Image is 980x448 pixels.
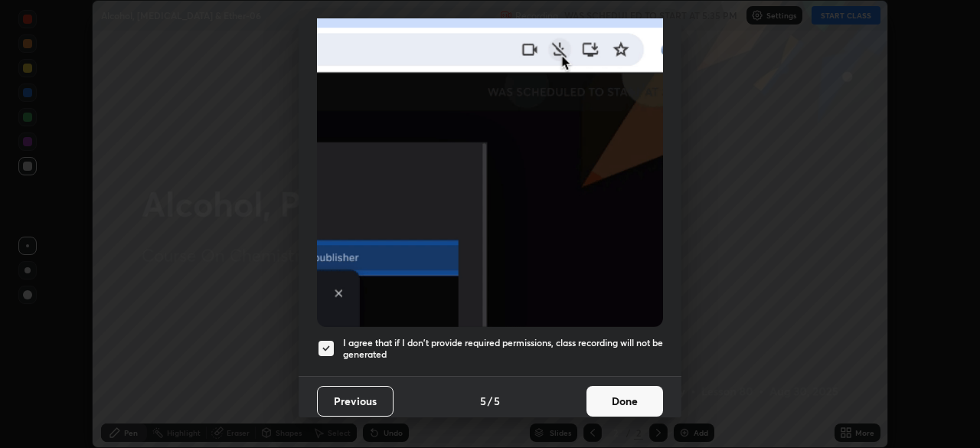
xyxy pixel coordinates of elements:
[317,386,394,417] button: Previous
[494,393,500,409] h4: 5
[586,386,663,417] button: Done
[488,393,492,409] h4: /
[480,393,486,409] h4: 5
[343,337,663,361] h5: I agree that if I don't provide required permissions, class recording will not be generated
